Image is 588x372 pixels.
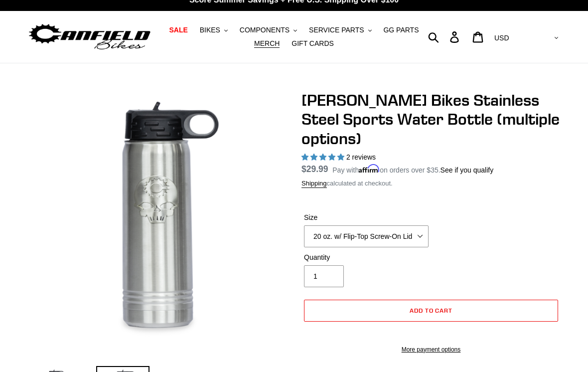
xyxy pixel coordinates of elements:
[304,212,429,223] label: Size
[301,153,346,161] span: 5.00 stars
[301,91,561,148] h1: [PERSON_NAME] Bikes Stainless Steel Sports Water Bottle (multiple options)
[309,26,364,34] span: SERVICE PARTS
[410,307,453,314] span: Add to cart
[383,26,419,34] span: GG PARTS
[346,153,376,161] span: 2 reviews
[287,37,339,50] a: GIFT CARDS
[249,37,285,50] a: MERCH
[235,23,302,37] button: COMPONENTS
[301,179,561,188] div: calculated at checkout.
[304,23,376,37] button: SERVICE PARTS
[195,23,233,37] button: BIKES
[254,39,280,48] span: MERCH
[304,300,558,322] button: Add to cart
[332,163,493,176] p: Pay with on orders over $35.
[378,23,424,37] a: GG PARTS
[200,26,220,34] span: BIKES
[441,166,494,174] a: See if you qualify - Learn more about Affirm Financing (opens in modal)
[359,165,380,173] span: Affirm
[240,26,290,34] span: COMPONENTS
[301,180,327,188] a: Shipping
[169,26,187,34] span: SALE
[304,252,429,263] label: Quantity
[292,39,334,48] span: GIFT CARDS
[304,345,558,354] a: More payment options
[301,164,328,174] span: $29.99
[27,21,152,53] img: Canfield Bikes
[164,23,192,37] a: SALE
